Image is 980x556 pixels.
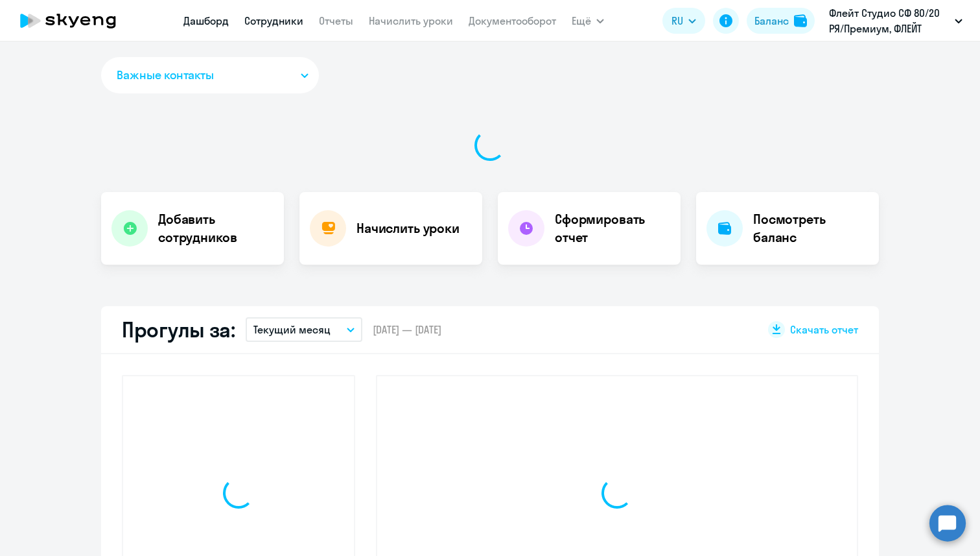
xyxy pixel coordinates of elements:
a: Дашборд [183,14,229,27]
a: Документооборот [469,14,556,27]
p: Флейт Студио СФ 80/20 РЯ/Премиум, ФЛЕЙТ СТУДИО, ООО [829,5,950,36]
button: Флейт Студио СФ 80/20 РЯ/Премиум, ФЛЕЙТ СТУДИО, ООО [822,5,969,36]
span: [DATE] — [DATE] [373,322,441,337]
h4: Добавить сотрудников [158,210,274,247]
span: Ещё [572,13,591,29]
button: Ещё [572,8,604,34]
a: Отчеты [319,14,353,27]
div: Баланс [754,13,789,29]
button: Важные контакты [101,57,319,93]
h4: Посмотреть баланс [753,210,869,247]
img: balance [794,14,807,27]
button: Балансbalance [747,8,815,34]
span: Скачать отчет [790,322,858,337]
button: Текущий месяц [246,317,362,342]
p: Текущий месяц [253,322,331,337]
span: Важные контакты [117,67,214,84]
button: RU [662,8,705,34]
h4: Сформировать отчет [555,210,670,247]
a: Сотрудники [244,14,303,27]
a: Начислить уроки [369,14,453,27]
span: RU [671,13,683,29]
h2: Прогулы за: [122,317,235,343]
h4: Начислить уроки [356,219,460,237]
